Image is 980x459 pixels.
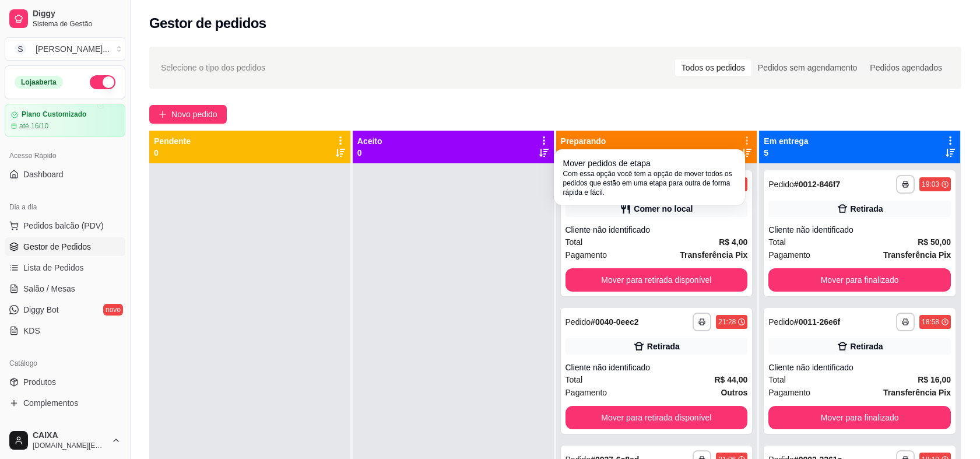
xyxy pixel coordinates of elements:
[22,110,86,119] article: Plano Customizado
[794,317,840,327] strong: # 0011-26e6f
[718,317,736,327] div: 21:28
[561,147,606,159] p: 11
[565,268,748,292] button: Mover para retirada disponível
[565,406,748,429] button: Mover para retirada disponível
[764,147,808,159] p: 5
[565,224,748,236] div: Cliente não identificado
[171,108,217,121] span: Novo pedido
[918,375,951,384] strong: R$ 16,00
[19,121,48,131] article: até 16/10
[768,224,951,236] div: Cliente não identificado
[768,373,786,386] span: Total
[23,262,84,274] span: Lista de Pedidos
[23,283,75,295] span: Salão / Mesas
[647,341,680,352] div: Retirada
[883,250,951,260] strong: Transferência Pix
[851,203,883,215] div: Retirada
[764,135,808,147] p: Em entrega
[751,59,863,76] div: Pedidos sem agendamento
[768,317,794,327] span: Pedido
[561,135,606,147] p: Preparando
[883,388,951,397] strong: Transferência Pix
[33,430,107,441] span: CAIXA
[357,135,382,147] p: Aceito
[634,203,693,215] div: Comer no local
[15,43,26,55] span: S
[714,375,747,384] strong: R$ 44,00
[23,397,78,409] span: Complementos
[15,76,63,89] div: Loja aberta
[565,248,607,261] span: Pagamento
[33,19,121,29] span: Sistema de Gestão
[719,237,747,247] strong: R$ 4,00
[794,180,840,189] strong: # 0012-846f7
[5,37,125,61] button: Select a team
[154,147,191,159] p: 0
[563,169,736,197] span: Com essa opção você tem a opção de mover todos os pedidos que estão em uma etapa para outra de fo...
[565,373,583,386] span: Total
[768,268,951,292] button: Mover para finalizado
[863,59,949,76] div: Pedidos agendados
[33,441,107,450] span: [DOMAIN_NAME][EMAIL_ADDRESS][DOMAIN_NAME]
[721,388,747,397] strong: Outros
[5,146,125,165] div: Acesso Rápido
[768,248,810,261] span: Pagamento
[768,180,794,189] span: Pedido
[33,9,121,19] span: Diggy
[23,304,59,316] span: Diggy Bot
[23,376,56,388] span: Produtos
[768,406,951,429] button: Mover para finalizado
[918,237,951,247] strong: R$ 50,00
[922,180,939,189] div: 19:03
[680,250,747,260] strong: Transferência Pix
[23,325,40,337] span: KDS
[768,236,786,248] span: Total
[5,354,125,373] div: Catálogo
[36,43,110,55] div: [PERSON_NAME] ...
[23,241,91,253] span: Gestor de Pedidos
[161,61,265,74] span: Selecione o tipo dos pedidos
[768,386,810,399] span: Pagamento
[768,362,951,373] div: Cliente não identificado
[154,135,191,147] p: Pendente
[23,169,64,180] span: Dashboard
[922,317,939,327] div: 18:58
[563,157,651,169] span: Mover pedidos de etapa
[851,341,883,352] div: Retirada
[23,220,104,232] span: Pedidos balcão (PDV)
[357,147,382,159] p: 0
[565,362,748,373] div: Cliente não identificado
[149,14,266,33] h2: Gestor de pedidos
[159,110,167,118] span: plus
[565,236,583,248] span: Total
[5,198,125,216] div: Dia a dia
[675,59,751,76] div: Todos os pedidos
[90,75,115,89] button: Alterar Status
[591,317,639,327] strong: # 0040-0eec2
[565,317,591,327] span: Pedido
[565,386,607,399] span: Pagamento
